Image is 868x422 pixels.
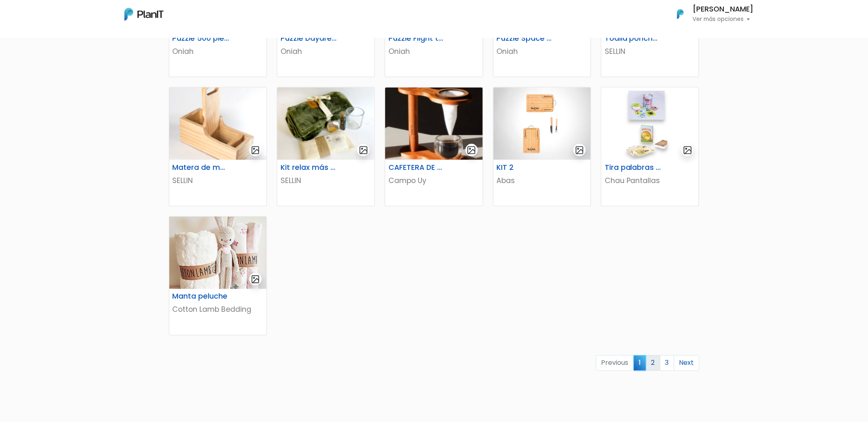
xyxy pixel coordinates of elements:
div: ¿Necesitás ayuda? [42,8,119,24]
img: gallery-light [575,146,585,155]
h6: Toalla poncho varios diseños [600,34,667,43]
a: gallery-light Matera de madera con Porta Celular SELLIN [169,87,267,206]
h6: Puzzle Flight to the horizon [384,34,451,43]
a: 3 [660,355,674,371]
p: Oniah [281,46,371,57]
h6: CAFETERA DE GOTEO [384,163,451,172]
img: thumb_image__copia___copia___copia_-Photoroom__6_.jpg [601,88,699,160]
h6: Puzzle Space Rocket [492,34,559,43]
a: Next [674,355,700,371]
a: gallery-light Manta peluche Cotton Lamb Bedding [169,216,267,336]
img: gallery-light [251,275,260,284]
img: gallery-light [683,146,693,155]
img: thumb_68921f9ede5ef_captura-de-pantalla-2025-08-05-121323.png [277,88,374,160]
button: PlanIt Logo [PERSON_NAME] Ver más opciones [667,3,754,25]
p: Abas [497,175,587,186]
img: thumb_688cd36894cd4_captura-de-pantalla-2025-08-01-114651.png [169,88,267,160]
img: thumb_WhatsApp_Image_2023-06-30_at_16.24.56-PhotoRoom.png [494,88,591,160]
h6: Puzzle 500 piezas [168,34,235,43]
img: thumb_46808385-B327-4404-90A4-523DC24B1526_4_5005_c.jpeg [385,88,482,160]
h6: Puzzle Daydreamer [276,34,343,43]
p: Oniah [497,46,587,57]
p: SELLIN [281,175,371,186]
a: gallery-light Tira palabras + Cartas españolas Chau Pantallas [601,87,699,206]
p: Chau Pantallas [605,175,695,186]
p: Oniah [173,46,263,57]
h6: Manta peluche [168,292,235,301]
img: gallery-light [359,146,368,155]
p: Ver más opciones [693,16,754,22]
p: Cotton Lamb Bedding [173,304,263,315]
a: gallery-light KIT 2 Abas [493,87,591,206]
p: SELLIN [173,175,263,186]
p: Oniah [388,46,479,57]
h6: Tira palabras + Cartas españolas [600,163,667,172]
img: PlanIt Logo [124,8,164,21]
img: thumb_manta.jpg [169,217,267,289]
h6: Matera de madera con Porta Celular [168,163,235,172]
h6: KIT 2 [492,163,559,172]
p: SELLIN [605,46,695,57]
h6: Kit relax más té [276,163,343,172]
a: gallery-light CAFETERA DE GOTEO Campo Uy [385,87,483,206]
p: Campo Uy [388,175,479,186]
img: gallery-light [251,146,260,155]
img: PlanIt Logo [671,5,690,23]
h6: [PERSON_NAME] [693,6,754,13]
span: 1 [634,355,646,371]
a: 2 [646,355,660,371]
img: gallery-light [467,146,476,155]
a: gallery-light Kit relax más té SELLIN [277,87,375,206]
